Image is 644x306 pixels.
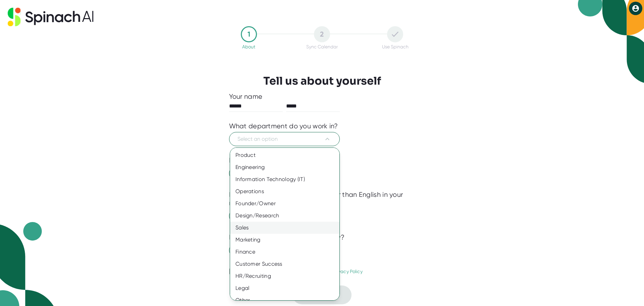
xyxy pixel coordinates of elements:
div: Finance [230,246,344,258]
div: Operations [230,185,344,198]
div: Engineering [230,161,344,173]
div: Information Technology (IT) [230,173,344,185]
div: Customer Success [230,258,344,270]
div: Design/Research [230,210,344,222]
div: Sales [230,222,344,234]
div: Founder/Owner [230,198,344,210]
div: Legal [230,282,344,294]
div: HR/Recruiting [230,270,344,282]
div: Product [230,149,344,161]
div: Marketing [230,234,344,246]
